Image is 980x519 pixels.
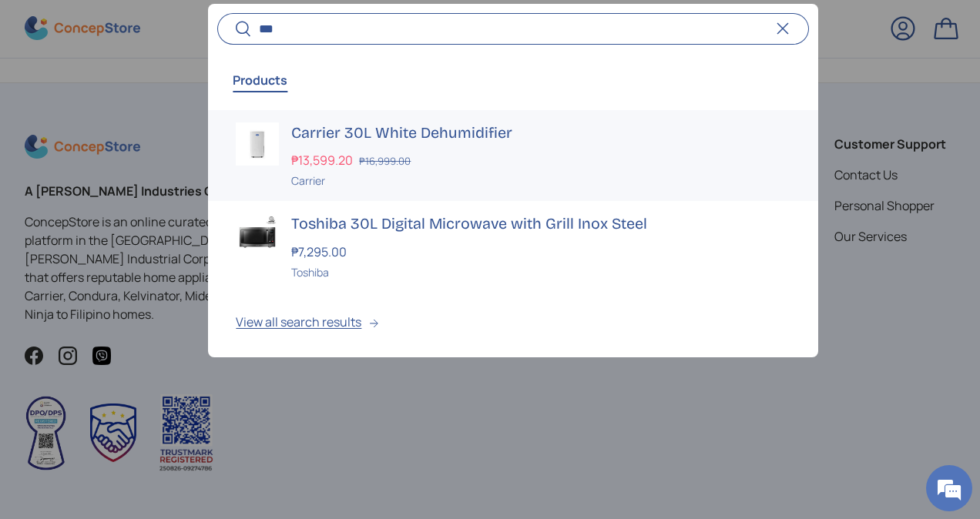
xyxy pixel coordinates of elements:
[291,214,790,236] h3: Toshiba 30L Digital Microwave with Grill Inox Steel
[253,8,290,45] div: Minimize live chat window
[291,243,351,260] strong: ₱7,295.00
[359,154,411,168] s: ₱16,999.00
[208,293,817,357] button: View all search results
[291,152,357,169] strong: ₱13,599.20
[208,202,817,293] a: Toshiba 30L Digital Microwave with Grill Inox Steel ₱7,295.00 Toshiba
[291,172,790,189] div: Carrier
[8,351,294,405] textarea: Type your message and hit 'Enter'
[208,110,817,202] a: carrier-dehumidifier-30-liter-full-view-concepstore Carrier 30L White Dehumidifier ₱13,599.20 ₱16...
[236,122,279,166] img: carrier-dehumidifier-30-liter-full-view-concepstore
[233,62,287,98] button: Products
[89,159,213,315] span: We're online!
[80,86,259,106] div: Chat with us now
[291,264,790,280] div: Toshiba
[291,122,790,144] h3: Carrier 30L White Dehumidifier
